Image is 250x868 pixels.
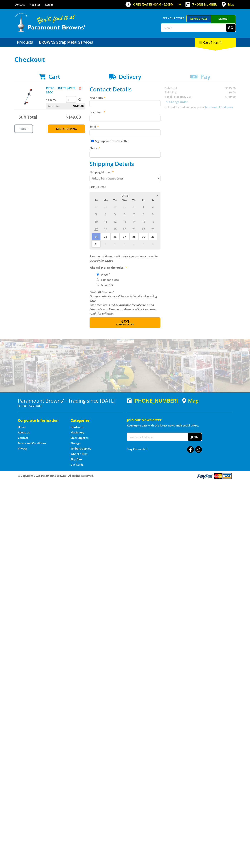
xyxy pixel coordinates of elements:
[139,203,148,210] span: 1
[90,255,158,262] em: Paramount Browns will contact you when your order is ready for pickup
[127,445,202,453] div: Stay Connected
[101,203,110,210] span: 28
[148,218,157,225] span: 16
[46,97,65,102] p: $149.00
[110,198,120,203] span: Tu
[110,210,120,218] span: 5
[71,418,116,423] h5: Categories
[188,433,202,441] button: Join
[148,210,157,218] span: 9
[120,233,129,240] span: 27
[129,240,138,248] span: 4
[46,86,76,94] a: PETROL LINE TRIMMER 33CC
[90,290,157,315] em: Photo ID Required. Non-preorder items will be available after 5 working days Pre-order items will...
[120,218,129,225] span: 13
[139,210,148,218] span: 8
[90,185,160,189] label: Pick Up Date
[71,463,83,467] a: Go to the Gift Cards page
[139,233,148,240] span: 29
[14,38,36,47] a: Go to the Products page
[18,436,28,440] a: Go to the Contact page
[91,218,101,225] span: 10
[73,103,84,109] span: $149.00
[18,418,63,423] h5: Corporate Information
[90,86,160,93] h2: Contact Details
[100,271,111,278] label: Myself
[127,433,188,441] input: Your email address
[133,3,174,6] span: OPEN [DATE]
[90,124,160,129] label: Email
[90,151,160,158] input: Please enter your telephone number.
[127,398,178,403] div: [PHONE_NUMBER]
[148,203,157,210] span: 2
[90,265,160,270] label: Who will pick up the order?
[151,3,174,6] span: 8:00am - 5:00pm
[110,203,120,210] span: 29
[226,24,236,32] button: Go
[110,225,120,233] span: 19
[71,447,91,450] a: Go to the Timber Supplies page
[110,240,120,248] span: 2
[66,114,81,120] span: $149.00
[197,473,232,479] img: PayPal, Mastercard, Visa accepted
[18,425,26,429] a: Go to the Home page
[90,317,160,328] button: Next Confirm order
[120,319,129,324] span: Next
[211,15,236,29] a: Mount [PERSON_NAME]
[18,431,30,434] a: Go to the About Us page
[97,278,99,281] input: Please select who will pick up the order.
[101,218,110,225] span: 11
[121,194,129,197] span: [DATE]
[129,233,138,240] span: 28
[90,160,160,167] h2: Shipping Details
[127,423,232,428] p: Keep up to date with the latest news and special offers.
[45,3,53,6] a: Log in
[148,240,157,248] span: 6
[110,233,120,240] span: 26
[18,86,39,107] img: PETROL LINE TRIMMER 33CC
[139,225,148,233] span: 22
[91,210,101,218] span: 3
[14,56,236,63] h1: Checkout
[91,233,101,240] span: 24
[97,284,99,286] input: Please select who will pick up the order.
[90,170,160,174] label: Shipping Method
[71,431,84,434] a: Go to the Machinery page
[182,398,199,404] a: View a map of Gepps Cross location
[90,115,160,121] input: Please enter your last name.
[90,175,160,182] select: Please select a shipping method.
[129,198,138,203] span: Th
[120,210,129,218] span: 6
[46,103,85,109] p: Item total:
[139,240,148,248] span: 5
[48,124,85,133] a: Keep Shopping
[101,198,110,203] span: Mo
[129,203,138,210] span: 31
[18,398,123,403] h3: Paramount Browns' - Trading since [DATE]
[90,110,160,114] label: Last name
[161,24,226,32] input: Search
[127,417,232,422] h5: Join our Newsletter
[120,240,129,248] span: 3
[186,15,211,22] a: Gepps Cross
[14,124,33,133] a: Print
[71,452,87,456] a: Go to the Wheelie Bins page
[95,139,129,143] label: Sign up for the newsletter
[91,203,101,210] span: 27
[100,277,120,283] label: Someone Else
[14,3,25,6] a: Go to the Contact page
[71,425,83,429] a: Go to the Hardware page
[71,457,82,461] a: Go to the Skip Bins page
[148,233,157,240] span: 30
[71,441,80,445] a: Go to the Storage page
[18,441,46,445] a: Go to the Terms and Conditions page
[71,436,88,440] a: Go to the Steel Supplies page
[120,198,129,203] span: We
[120,225,129,233] span: 20
[14,13,86,32] img: Paramount Browns'
[195,38,236,47] div: Cart
[210,40,221,44] span: (1 item)
[139,198,148,203] span: Fr
[90,146,160,150] label: Phone
[90,101,160,107] input: Please enter your first name.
